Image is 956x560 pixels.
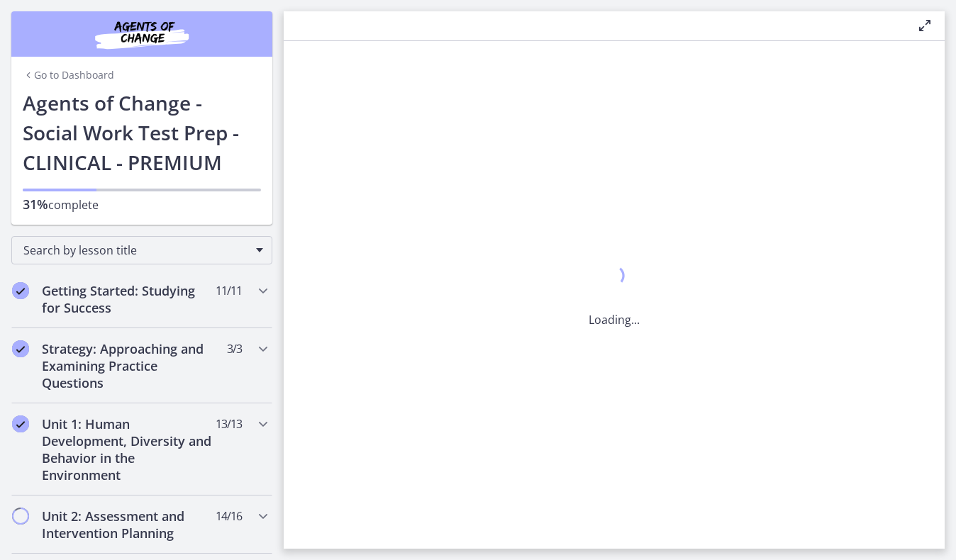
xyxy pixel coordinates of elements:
i: Completed [12,340,29,357]
h1: Agents of Change - Social Work Test Prep - CLINICAL - PREMIUM [23,88,261,177]
div: 1 [589,262,640,294]
p: Loading... [589,311,640,328]
img: Agents of Change [57,17,227,51]
h2: Getting Started: Studying for Success [42,282,215,316]
p: complete [23,196,261,213]
h2: Unit 2: Assessment and Intervention Planning [42,508,215,542]
a: Go to Dashboard [23,68,114,82]
span: 3 / 3 [227,340,242,357]
span: 14 / 16 [216,508,242,525]
span: 31% [23,196,48,213]
span: 11 / 11 [216,282,242,299]
i: Completed [12,415,29,432]
div: Search by lesson title [11,236,272,264]
h2: Strategy: Approaching and Examining Practice Questions [42,340,215,391]
span: Search by lesson title [23,242,249,258]
h2: Unit 1: Human Development, Diversity and Behavior in the Environment [42,415,215,483]
i: Completed [12,282,29,299]
span: 13 / 13 [216,415,242,432]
